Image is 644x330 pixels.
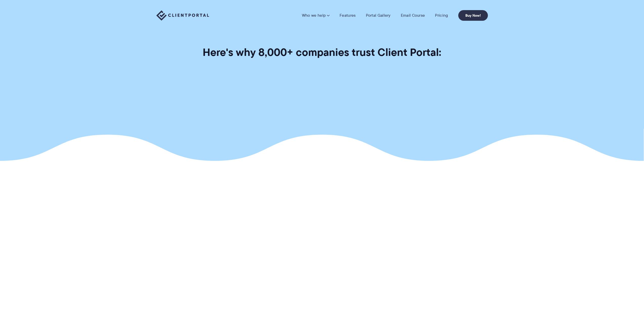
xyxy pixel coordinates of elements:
[302,13,329,18] a: Who we help
[458,10,488,21] a: Buy Now!
[340,13,356,18] a: Features
[435,13,448,18] a: Pricing
[225,175,419,321] iframe: Client Portal - Demo
[401,13,425,18] a: Email Course
[203,46,441,59] h1: Here's why 8,000+ companies trust Client Portal:
[366,13,391,18] a: Portal Gallery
